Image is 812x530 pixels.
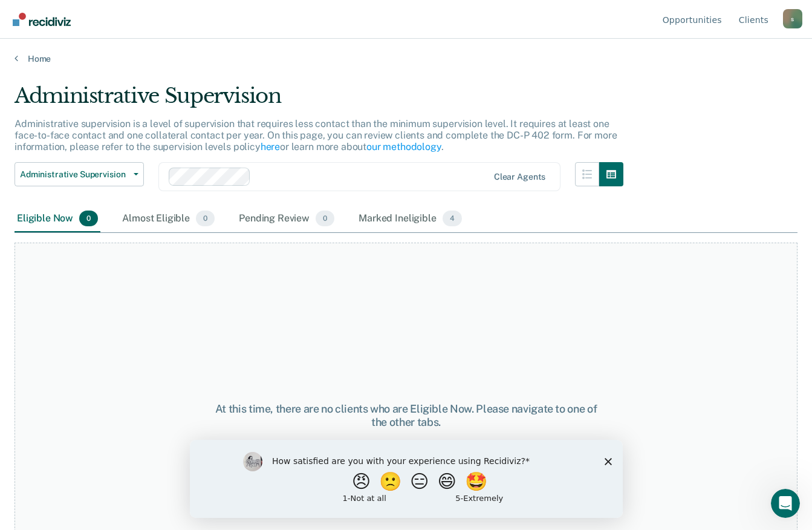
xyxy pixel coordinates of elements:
div: Administrative Supervision [15,83,623,118]
div: At this time, there are no clients who are Eligible Now. Please navigate to one of the other tabs. [210,402,602,428]
p: Administrative supervision is a level of supervision that requires less contact than the minimum ... [15,118,617,152]
iframe: Intercom live chat [771,489,800,518]
a: our methodology [366,141,441,152]
button: Profile dropdown button [783,9,802,28]
img: Recidiviz [13,13,71,26]
div: Eligible Now0 [15,206,100,232]
button: Administrative Supervision [15,162,144,186]
iframe: Survey by Kim from Recidiviz [190,440,623,518]
a: Home [15,53,797,64]
div: Pending Review0 [236,206,337,232]
div: Clear agents [494,172,545,182]
span: 0 [196,211,215,226]
a: here [261,141,280,152]
span: 0 [79,211,98,226]
div: Almost Eligible0 [120,206,217,232]
span: 0 [316,211,334,226]
span: 4 [443,211,462,226]
div: s [783,9,802,28]
span: Administrative Supervision [20,169,129,180]
div: Marked Ineligible4 [356,206,464,232]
